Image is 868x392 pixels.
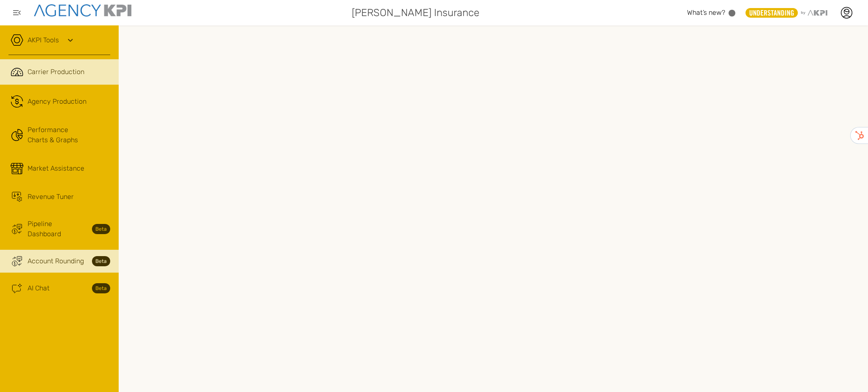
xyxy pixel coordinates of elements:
span: [PERSON_NAME] Insurance [352,5,479,20]
span: AI Chat [28,283,50,293]
span: Pipeline Dashboard [28,219,87,239]
span: Market Assistance [28,163,84,174]
span: What’s new? [687,8,725,17]
span: Agency Production [28,97,86,107]
strong: Beta [92,224,110,234]
img: agencykpi-logo-550x69-2d9e3fa8.png [34,4,131,17]
span: Carrier Production [28,67,84,77]
span: Revenue Tuner [28,192,74,202]
strong: Beta [92,256,110,266]
span: Account Rounding [28,256,84,266]
a: AKPI Tools [28,35,59,45]
strong: Beta [92,283,110,293]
